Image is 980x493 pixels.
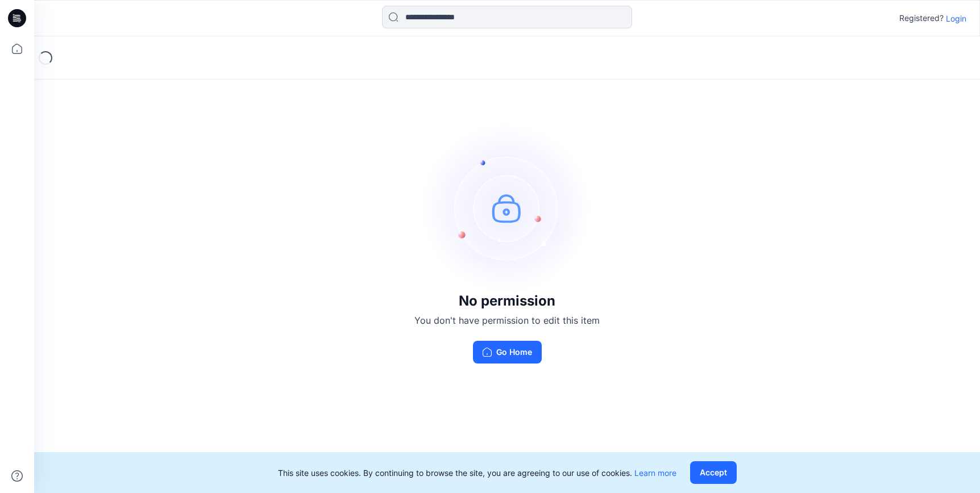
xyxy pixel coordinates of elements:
p: Registered? [899,11,944,25]
a: Learn more [634,468,676,478]
p: Login [946,12,966,24]
p: This site uses cookies. By continuing to browse the site, you are agreeing to our use of cookies. [278,467,676,479]
p: You don't have permission to edit this item [414,314,600,327]
img: no-perm.svg [422,123,592,293]
h3: No permission [414,293,600,309]
button: Go Home [473,341,542,364]
button: Accept [690,461,737,484]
